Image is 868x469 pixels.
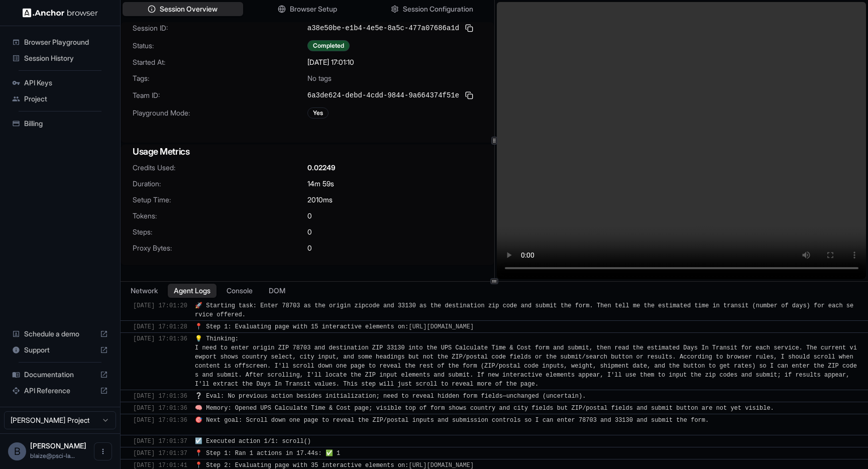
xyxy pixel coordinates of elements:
div: Project [8,91,112,107]
div: API Reference [8,383,112,399]
span: Credits Used: [133,163,307,173]
span: Tags: [133,73,307,83]
span: API Reference [24,386,96,396]
span: 0 [307,243,312,253]
span: Session Configuration [403,4,473,14]
div: API Keys [8,75,112,91]
span: a38e50be-e1b4-4e5e-8a5c-477a07686a1d [307,23,459,33]
div: [DATE] 17:01:36 [133,392,187,401]
span: ​ [126,392,131,401]
span: 14m 59s [307,179,334,189]
span: 📍 Step 1: Ran 1 actions in 17.44s: ✅ 1 [195,450,340,457]
span: Session History [24,53,108,63]
span: ❔ Eval: No previous action besides initialization; need to reveal hidden form fields—unchanged (u... [195,393,586,400]
button: Network [125,284,164,298]
div: [DATE] 17:01:20 [133,301,187,319]
div: [DATE] 17:01:36 [133,404,187,413]
span: 2010 ms [307,195,333,205]
h3: Usage Metrics [133,145,482,159]
div: Schedule a demo [8,326,112,342]
button: Agent Logs [168,284,216,298]
button: DOM [263,284,291,298]
span: blaize@psci-labs.com [30,452,75,459]
span: Project [24,94,108,104]
span: ​ [126,416,131,425]
button: Console [221,284,259,298]
span: Browser Setup [290,4,337,14]
div: B [8,442,26,460]
span: API Keys [24,78,108,88]
span: ☑️ Executed action 1/1: scroll() [195,438,311,445]
div: [DATE] 17:01:36 [133,334,187,389]
button: Open menu [94,442,112,460]
span: 📍 Step 2: Evaluating page with 35 interactive elements on: [195,462,477,469]
div: [DATE] 17:01:28 [133,322,187,331]
span: Documentation [24,370,96,380]
span: Session ID: [133,23,307,33]
span: Team ID: [133,90,307,100]
div: Documentation [8,367,112,383]
span: Session Overview [160,4,218,14]
div: [DATE] 17:01:37 [133,437,187,446]
div: Support [8,342,112,358]
span: ​ [126,322,131,331]
span: 🎯 Next goal: Scroll down one page to reveal the ZIP/postal inputs and submission controls so I ca... [195,417,709,433]
div: Browser Playground [8,34,112,50]
span: Schedule a demo [24,329,96,339]
div: Completed [307,40,350,51]
img: Anchor Logo [23,8,98,18]
div: [DATE] 17:01:37 [133,449,187,458]
a: [URL][DOMAIN_NAME] [408,323,474,330]
span: 💡 Thinking: I need to enter origin ZIP 78703 and destination ZIP 33130 into the UPS Calculate Tim... [195,335,857,388]
span: 0 [307,211,312,221]
span: ​ [126,334,131,343]
span: ​ [126,437,131,446]
span: ​ [126,301,131,310]
span: Support [24,345,96,355]
span: No tags [307,73,332,83]
div: Session History [8,50,112,66]
span: Browser Playground [24,37,108,47]
div: [DATE] 17:01:36 [133,416,187,434]
span: ​ [126,404,131,413]
span: Billing [24,119,108,129]
span: 6a3de624-debd-4cdd-9844-9a664374f51e [307,90,459,100]
span: Playground Mode: [133,108,307,118]
span: Started At: [133,57,307,67]
span: Setup Time: [133,195,307,205]
span: 0 [307,227,312,237]
div: Billing [8,115,112,132]
span: Duration: [133,179,307,189]
span: Steps: [133,227,307,237]
span: 🧠 Memory: Opened UPS Calculate Time & Cost page; visible top of form shows country and city field... [195,405,774,412]
div: Yes [307,107,329,119]
span: Tokens: [133,211,307,221]
span: 📍 Step 1: Evaluating page with 15 interactive elements on: [195,323,477,330]
span: Blaize Berry [30,441,86,450]
a: [URL][DOMAIN_NAME] [408,462,474,469]
span: 🚀 Starting task: Enter 78703 as the origin zipcode and 33130 as the destination zip code and subm... [195,302,853,318]
span: 0.02249 [307,163,336,173]
span: Proxy Bytes: [133,243,307,253]
span: Status: [133,41,307,51]
span: ​ [126,449,131,458]
span: [DATE] 17:01:10 [307,57,354,67]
